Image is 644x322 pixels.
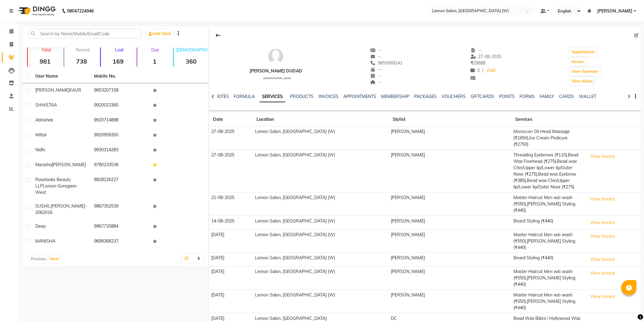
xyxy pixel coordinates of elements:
[35,177,71,189] span: Roselooks Beauty LLP
[370,60,402,66] span: 9650069241
[209,290,253,313] td: [DATE]
[381,94,409,99] a: MEMBERSHIP
[597,8,632,14] span: [PERSON_NAME]
[570,77,594,86] button: View Album
[587,268,618,278] button: View Invoice
[209,127,253,150] td: 27-08-2025
[49,255,60,263] button: Next
[520,94,535,99] a: FORMS
[138,47,172,53] p: Due
[499,94,515,99] a: POINTS
[389,150,512,192] td: [PERSON_NAME]
[512,216,586,229] td: Beard Styling (₹440)
[137,58,172,65] strong: 1
[389,113,512,127] th: Stylist
[587,292,618,301] button: View Invoice
[52,162,86,167] span: [PERSON_NAME]
[260,91,285,102] a: SERVICES
[35,147,45,152] span: Nidhi
[35,117,53,123] span: abhishek
[512,229,586,253] td: Master Haircut Men w/o wash (₹550),[PERSON_NAME] Styling (₹440)
[253,113,389,127] th: Location
[35,162,52,167] span: Manisha
[253,216,389,229] td: Lemon Salon, [GEOGRAPHIC_DATA] (W)
[253,290,389,313] td: Lemon Salon, [GEOGRAPHIC_DATA] (W)
[471,54,502,59] span: 27-08-2025
[389,290,512,313] td: [PERSON_NAME]
[389,192,512,216] td: [PERSON_NAME]
[559,94,574,99] a: CARDS
[209,192,253,216] td: 21-08-2025
[90,113,149,128] td: 9920714898
[253,192,389,216] td: Lemon Salon, [GEOGRAPHIC_DATA] (W)
[414,94,437,99] a: PACKAGES
[64,58,99,65] strong: 738
[482,67,483,74] span: |
[90,69,149,83] th: Mobile No.
[28,58,62,65] strong: 981
[587,255,618,264] button: View Invoice
[512,253,586,266] td: Beard Styling (₹440)
[234,94,255,99] a: FORMULA
[512,150,586,192] td: Threading Eyebrows (₹110),Bead Wax Forehead (₹275),Bead wax Chin/Upper lip/Lower lip/Outer Nose (...
[32,69,90,83] th: User Name
[209,113,253,127] th: Date
[35,183,77,195] span: Lemon Goregaon West
[253,150,389,192] td: Lemon Salon, [GEOGRAPHIC_DATA] (W)
[90,128,149,143] td: 9920959350
[253,229,389,253] td: Lemon Salon, [GEOGRAPHIC_DATA] (W)
[587,218,618,227] button: View Invoice
[253,127,389,150] td: Lemon Salon, [GEOGRAPHIC_DATA] (W)
[212,30,225,41] div: Back to Client
[253,266,389,290] td: Lemon Salon, [GEOGRAPHIC_DATA] (W)
[250,68,302,74] div: [PERSON_NAME] Dudad
[209,229,253,253] td: [DATE]
[16,2,57,19] img: logo
[540,94,554,99] a: FAMILY
[30,47,62,53] p: Total
[35,87,69,93] span: [PERSON_NAME]
[579,94,596,99] a: WALLET
[209,266,253,290] td: [DATE]
[174,58,208,65] strong: 360
[471,60,473,66] span: ₹
[90,98,149,113] td: 9920023360
[343,94,376,99] a: APPOINTMENTS
[389,253,512,266] td: [PERSON_NAME]
[389,229,512,253] td: [PERSON_NAME]
[370,67,382,72] span: --
[618,298,638,316] iframe: chat widget
[570,67,600,76] button: View Summary
[442,94,466,99] a: VOUCHERS
[263,77,291,80] span: [DEMOGRAPHIC_DATA]
[570,58,585,66] button: Invoice
[209,216,253,229] td: 14-08-2025
[90,219,149,234] td: 9967720884
[471,94,494,99] a: GIFTCARDS
[370,54,382,59] span: --
[370,47,382,53] span: --
[54,102,57,108] span: A
[267,47,285,65] img: avatar
[215,94,229,99] a: NOTES
[147,30,173,38] a: Add Client
[587,232,618,241] button: View Invoice
[512,127,586,150] td: Moroccon Oil Head Massage (₹1650),Ice Cream Pedicure (₹2750)
[471,47,482,53] span: --
[209,253,253,266] td: [DATE]
[35,132,46,138] span: mittal
[486,66,496,75] a: Add
[101,58,135,65] strong: 169
[512,266,586,290] td: Master Haircut Men w/o wash (₹550),[PERSON_NAME] Styling (₹440)
[176,47,208,53] p: [DEMOGRAPHIC_DATA]
[370,73,382,79] span: --
[90,234,149,249] td: 9699368237
[587,152,618,161] button: View Invoice
[512,192,586,216] td: Master Haircut Men w/o wash (₹550),[PERSON_NAME] Styling (₹440)
[253,253,389,266] td: Lemon Salon, [GEOGRAPHIC_DATA] (W)
[90,199,149,219] td: 9867352539
[471,68,480,73] span: 0
[389,266,512,290] td: [PERSON_NAME]
[35,203,87,215] span: [PERSON_NAME]-2062016
[389,127,512,150] td: [PERSON_NAME]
